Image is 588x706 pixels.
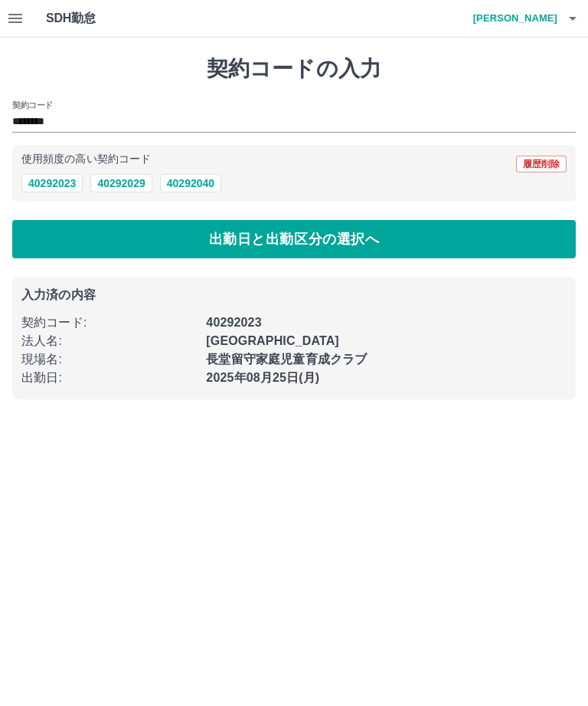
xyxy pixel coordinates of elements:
p: 法人名 : [21,332,197,350]
p: 契約コード : [21,314,197,332]
b: [GEOGRAPHIC_DATA] [206,334,339,347]
button: 40292040 [160,174,221,192]
p: 現場名 : [21,350,197,369]
b: 2025年08月25日(月) [206,371,319,384]
button: 出勤日と出勤区分の選択へ [12,220,576,258]
p: 使用頻度の高い契約コード [21,154,151,165]
b: 40292023 [206,316,261,329]
button: 履歴削除 [516,156,567,172]
p: 出勤日 : [21,369,197,387]
h2: 契約コード [12,99,53,111]
button: 40292029 [90,174,152,192]
b: 長堂留守家庭児童育成クラブ [206,353,367,366]
h1: 契約コードの入力 [12,56,576,82]
p: 入力済の内容 [21,289,567,301]
button: 40292023 [21,174,83,192]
